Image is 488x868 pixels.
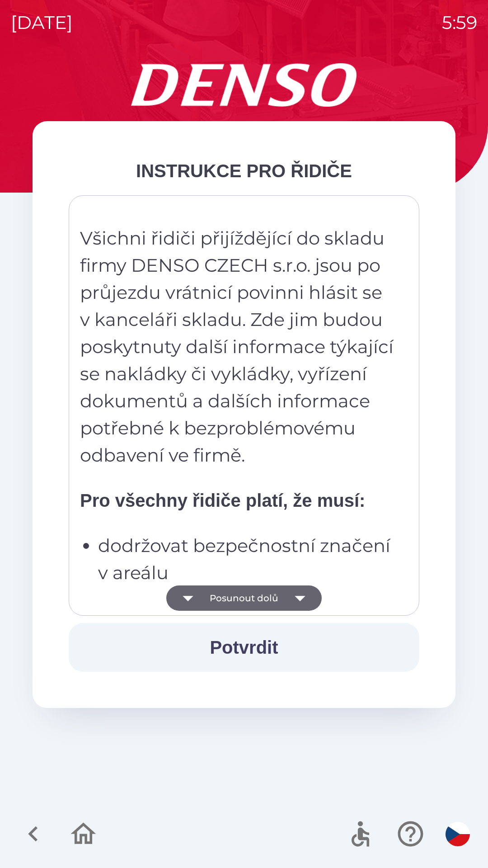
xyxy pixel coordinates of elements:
[80,491,365,510] strong: Pro všechny řidiče platí, že musí:
[11,9,73,36] p: [DATE]
[442,9,477,36] p: 5:59
[33,63,455,107] img: Logo
[69,623,419,672] button: Potvrdit
[98,532,395,586] p: dodržovat bezpečnostní značení v areálu
[69,157,419,184] div: INSTRUKCE PRO ŘIDIČE
[80,225,395,469] p: Všichni řidiči přijíždějící do skladu firmy DENSO CZECH s.r.o. jsou po průjezdu vrátnicí povinni ...
[166,585,322,611] button: Posunout dolů
[446,822,470,846] img: cs flag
